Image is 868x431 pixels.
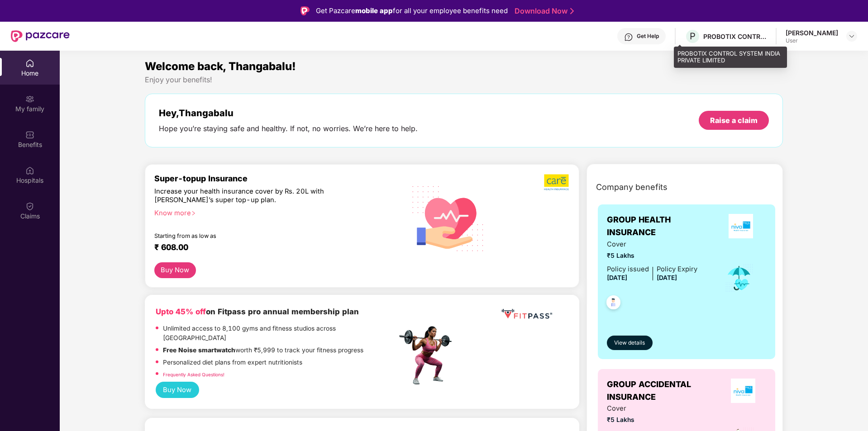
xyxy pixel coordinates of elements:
[159,124,418,133] div: Hope you’re staying safe and healthy. If not, no worries. We’re here to help.
[570,6,574,16] img: Stroke
[163,372,224,377] a: Frequently Asked Questions!
[156,307,359,316] b: on Fitpass pro annual membership plan
[657,264,697,275] div: Policy Expiry
[25,59,34,68] img: svg+xml;base64,PHN2ZyBpZD0iSG9tZSIgeG1sbnM9Imh0dHA6Ly93d3cudzMub3JnLzIwMDAvc3ZnIiB3aWR0aD0iMjAiIG...
[725,263,754,293] img: icon
[154,209,391,215] div: Know more
[25,202,34,211] img: svg+xml;base64,PHN2ZyBpZD0iQ2xhaW0iIHhtbG5zPSJodHRwOi8vd3d3LnczLm9yZy8yMDAwL3N2ZyIgd2lkdGg9IjIwIi...
[607,213,715,239] span: GROUP HEALTH INSURANCE
[154,187,358,205] div: Increase your health insurance cover by Rs. 20L with [PERSON_NAME]’s super top-up plan.
[515,6,571,16] a: Download Now
[710,115,758,125] div: Raise a claim
[607,239,697,250] span: Cover
[154,232,358,239] div: Starting from as low as
[607,274,627,281] span: [DATE]
[607,378,720,404] span: GROUP ACCIDENTAL INSURANCE
[657,274,677,281] span: [DATE]
[602,293,625,315] img: svg+xml;base64,PHN2ZyB4bWxucz0iaHR0cDovL3d3dy53My5vcmcvMjAwMC9zdmciIHdpZHRoPSI0OC45NDMiIGhlaWdodD...
[154,262,196,278] button: Buy Now
[848,33,855,40] img: svg+xml;base64,PHN2ZyBpZD0iRHJvcGRvd24tMzJ4MzIiIHhtbG5zPSJodHRwOi8vd3d3LnczLm9yZy8yMDAwL3N2ZyIgd2...
[786,37,838,44] div: User
[25,130,34,139] img: svg+xml;base64,PHN2ZyBpZD0iQmVuZWZpdHMiIHhtbG5zPSJodHRwOi8vd3d3LnczLm9yZy8yMDAwL3N2ZyIgd2lkdGg9Ij...
[500,306,554,322] img: fppp.png
[145,75,783,85] div: Enjoy your benefits!
[163,358,302,368] p: Personalized diet plans from expert nutritionists
[614,339,645,347] span: View details
[596,181,668,194] span: Company benefits
[544,174,570,191] img: b5dec4f62d2307b9de63beb79f102df3.png
[396,324,460,387] img: fpp.png
[300,6,310,15] img: Logo
[11,30,70,42] img: New Pazcare Logo
[731,379,755,403] img: insurerLogo
[191,211,196,216] span: right
[607,264,649,275] div: Policy issued
[316,5,508,16] div: Get Pazcare for all your employee benefits need
[637,33,659,40] div: Get Help
[156,307,206,316] b: Upto 45% off
[163,346,363,355] p: worth ₹5,999 to track your fitness progress
[154,242,388,253] div: ₹ 608.00
[154,174,397,183] div: Super-topup Insurance
[607,336,653,350] button: View details
[786,28,838,37] div: [PERSON_NAME]
[607,251,697,261] span: ₹5 Lakhs
[405,174,491,262] img: svg+xml;base64,PHN2ZyB4bWxucz0iaHR0cDovL3d3dy53My5vcmcvMjAwMC9zdmciIHhtbG5zOnhsaW5rPSJodHRwOi8vd3...
[145,60,296,73] span: Welcome back, Thangabalu!
[607,415,697,425] span: ₹5 Lakhs
[25,166,34,175] img: svg+xml;base64,PHN2ZyBpZD0iSG9zcGl0YWxzIiB4bWxucz0iaHR0cDovL3d3dy53My5vcmcvMjAwMC9zdmciIHdpZHRoPS...
[607,403,697,414] span: Cover
[25,95,34,104] img: svg+xml;base64,PHN2ZyB3aWR0aD0iMjAiIGhlaWdodD0iMjAiIHZpZXdCb3g9IjAgMCAyMCAyMCIgZmlsbD0ibm9uZSIgeG...
[163,346,235,354] strong: Free Noise smartwatch
[156,382,199,398] button: Buy Now
[674,47,787,68] div: PROBOTIX CONTROL SYSTEM INDIA PRIVATE LIMITED
[690,31,696,42] span: P
[703,32,767,41] div: PROBOTIX CONTROL SYSTEM INDIA PRIVATE LIMITED
[729,214,753,238] img: insurerLogo
[624,33,633,42] img: svg+xml;base64,PHN2ZyBpZD0iSGVscC0zMngzMiIgeG1sbnM9Imh0dHA6Ly93d3cudzMub3JnLzIwMDAvc3ZnIiB3aWR0aD...
[355,6,393,15] strong: mobile app
[159,108,418,118] div: Hey, Thangabalu
[163,324,396,343] p: Unlimited access to 8,100 gyms and fitness studios across [GEOGRAPHIC_DATA]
